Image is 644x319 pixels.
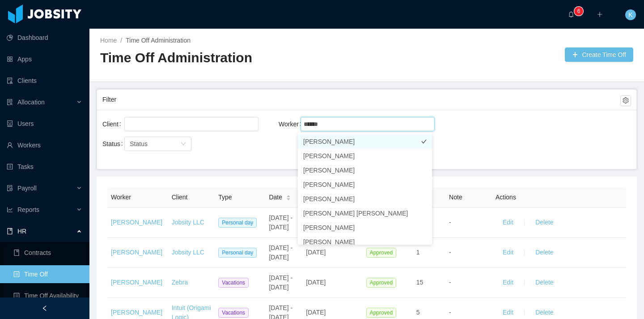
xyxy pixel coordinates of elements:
[7,136,82,154] a: icon: userWorkers
[279,121,305,128] label: Worker
[449,309,451,316] span: -
[102,91,620,108] div: Filter
[416,309,420,316] span: 5
[181,141,186,147] i: icon: down
[421,139,427,144] i: icon: check
[298,134,432,149] li: [PERSON_NAME]
[298,220,432,235] li: [PERSON_NAME]
[496,276,521,290] button: Edit
[120,37,122,44] span: /
[496,246,521,260] button: Edit
[298,235,432,249] li: [PERSON_NAME]
[7,158,82,176] a: icon: profileTasks
[449,279,451,286] span: -
[13,287,82,305] a: icon: profileTime Off Availability
[269,274,292,291] span: [DATE] - [DATE]
[13,244,82,262] a: icon: bookContracts
[7,228,13,234] i: icon: book
[13,265,82,283] a: icon: profileTime Off
[172,249,204,256] a: Jobsity LLC
[102,121,125,128] label: Client
[7,50,82,68] a: icon: appstoreApps
[449,219,451,226] span: -
[528,246,560,260] button: Delete
[306,249,326,256] span: [DATE]
[306,279,326,286] span: [DATE]
[130,140,148,147] span: Status
[286,194,291,196] i: icon: caret-up
[100,49,367,67] h2: Time Off Administration
[421,225,427,230] i: icon: check
[269,214,292,231] span: [DATE] - [DATE]
[126,37,191,44] a: Time Off Administration
[620,95,631,106] button: icon: setting
[565,47,633,62] button: icon: plusCreate Time Off
[7,29,82,47] a: icon: pie-chartDashboard
[416,279,424,286] span: 15
[100,37,117,44] a: Home
[7,207,13,213] i: icon: line-chart
[111,309,162,316] a: [PERSON_NAME]
[111,194,131,201] span: Worker
[366,308,396,318] span: Approved
[218,278,249,288] span: Vacations
[421,153,427,159] i: icon: check
[298,163,432,177] li: [PERSON_NAME]
[421,168,427,173] i: icon: check
[286,194,291,200] div: Sort
[111,219,162,226] a: [PERSON_NAME]
[7,185,13,191] i: icon: file-protect
[496,194,516,201] span: Actions
[298,149,432,163] li: [PERSON_NAME]
[127,119,132,129] input: Client
[496,216,521,230] button: Edit
[17,185,37,192] span: Payroll
[449,194,462,201] span: Note
[568,11,574,17] i: icon: bell
[416,249,420,256] span: 1
[574,7,583,16] sup: 6
[218,308,249,318] span: Vacations
[102,140,127,147] label: Status
[421,196,427,202] i: icon: check
[366,278,396,288] span: Approved
[218,194,232,201] span: Type
[111,279,162,286] a: [PERSON_NAME]
[303,119,321,129] input: Worker
[628,9,632,20] span: K
[7,99,13,105] i: icon: solution
[306,309,326,316] span: [DATE]
[17,99,45,106] span: Allocation
[269,244,292,261] span: [DATE] - [DATE]
[298,177,432,192] li: [PERSON_NAME]
[577,7,580,16] p: 6
[111,249,162,256] a: [PERSON_NAME]
[7,72,82,90] a: icon: auditClients
[218,248,257,258] span: Personal day
[172,279,188,286] a: Zebra
[528,276,560,290] button: Delete
[269,193,282,202] span: Date
[172,219,204,226] a: Jobsity LLC
[421,239,427,245] i: icon: check
[7,115,82,133] a: icon: robotUsers
[421,211,427,216] i: icon: check
[17,228,26,235] span: HR
[17,206,39,213] span: Reports
[286,197,291,200] i: icon: caret-down
[218,218,257,228] span: Personal day
[597,11,603,17] i: icon: plus
[449,249,451,256] span: -
[528,216,560,230] button: Delete
[421,182,427,187] i: icon: check
[298,206,432,220] li: [PERSON_NAME] [PERSON_NAME]
[366,248,396,258] span: Approved
[298,192,432,206] li: [PERSON_NAME]
[172,194,188,201] span: Client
